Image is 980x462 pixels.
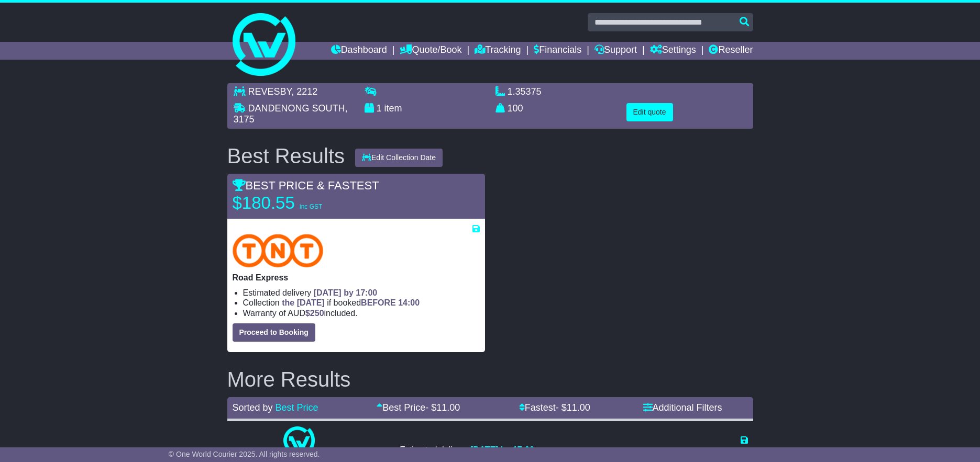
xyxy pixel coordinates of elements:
[222,144,350,167] div: Best Results
[233,234,324,267] img: TNT Domestic: Road Express
[534,42,581,60] a: Financials
[709,42,753,60] a: Reseller
[355,149,443,167] button: Edit Collection Date
[626,103,673,121] button: Edit quote
[234,103,348,125] span: , 3175
[282,298,324,307] span: the [DATE]
[425,402,460,413] span: - $
[519,402,590,413] a: Fastest- $11.00
[650,42,696,60] a: Settings
[436,402,460,413] span: 11.00
[377,402,460,413] a: Best Price- $11.00
[169,450,320,458] span: © One World Courier 2025. All rights reserved.
[300,203,322,210] span: inc GST
[384,103,402,114] span: item
[475,42,521,60] a: Tracking
[400,445,534,455] li: Estimated delivery
[291,86,317,97] span: , 2212
[470,445,534,454] span: [DATE] by 17:00
[233,193,364,213] p: $180.55
[243,308,480,318] li: Warranty of AUD included.
[233,273,480,283] p: Road Express
[377,103,382,114] span: 1
[398,298,420,307] span: 14:00
[248,103,345,114] span: DANDENONG SOUTH
[243,298,480,308] li: Collection
[508,103,523,114] span: 100
[248,86,292,97] span: REVESBY
[314,288,378,297] span: [DATE] by 17:00
[400,42,461,60] a: Quote/Book
[233,179,379,192] span: BEST PRICE & FASTEST
[227,368,753,391] h2: More Results
[594,42,637,60] a: Support
[233,402,273,413] span: Sorted by
[310,309,324,318] span: 250
[243,288,480,298] li: Estimated delivery
[276,402,318,413] a: Best Price
[508,86,542,97] span: 1.35375
[361,298,396,307] span: BEFORE
[331,42,387,60] a: Dashboard
[643,402,722,413] a: Additional Filters
[556,402,590,413] span: - $
[283,426,315,458] img: One World Courier: Same Day Nationwide(quotes take 0.5-1 hour)
[282,298,420,307] span: if booked
[567,402,590,413] span: 11.00
[233,323,315,342] button: Proceed to Booking
[305,309,324,318] span: $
